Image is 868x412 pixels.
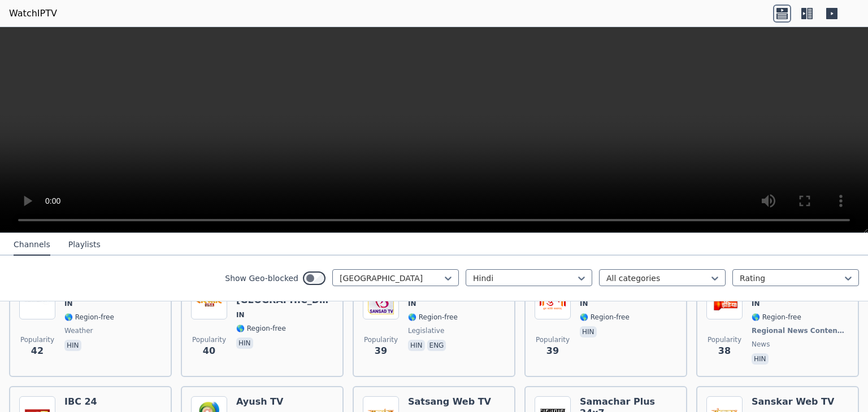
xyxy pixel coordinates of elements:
[708,335,741,344] span: Popularity
[752,396,834,407] h6: Sanskar Web TV
[236,310,245,319] span: IN
[580,313,630,322] span: 🌎 Region-free
[225,273,298,284] label: Show Geo-blocked
[191,283,227,319] img: Sanskar USA
[20,335,54,344] span: Popularity
[363,283,399,319] img: Sansad TV
[9,7,57,20] a: WatchIPTV
[535,283,571,319] img: Shubh TV
[64,299,73,308] span: IN
[408,340,425,351] p: hin
[536,335,570,344] span: Popularity
[580,326,597,338] p: hin
[19,283,55,319] img: WeatherSpy
[192,335,226,344] span: Popularity
[718,344,731,358] span: 38
[408,313,458,322] span: 🌎 Region-free
[375,344,387,358] span: 39
[203,344,215,358] span: 40
[752,353,769,365] p: hin
[580,299,588,308] span: IN
[706,283,743,319] img: First India News
[408,326,444,335] span: legislative
[64,340,81,351] p: hin
[68,234,101,256] button: Playlists
[64,326,93,335] span: weather
[752,299,760,308] span: IN
[408,396,491,407] h6: Satsang Web TV
[752,326,847,335] span: Regional News Content Producer
[752,340,770,349] span: news
[31,344,44,358] span: 42
[546,344,559,358] span: 39
[14,234,50,256] button: Channels
[64,396,114,407] h6: IBC 24
[236,396,286,407] h6: Ayush TV
[408,299,416,308] span: IN
[64,313,114,322] span: 🌎 Region-free
[752,313,801,322] span: 🌎 Region-free
[427,340,446,351] p: eng
[236,338,253,349] p: hin
[364,335,398,344] span: Popularity
[236,324,286,333] span: 🌎 Region-free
